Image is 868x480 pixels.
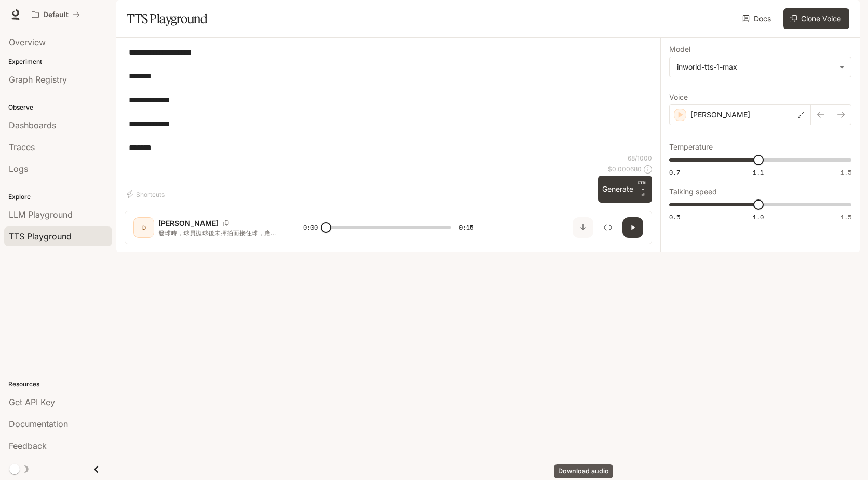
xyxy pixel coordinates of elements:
[638,180,648,198] p: ⏎
[669,168,680,177] span: 0.7
[573,217,593,238] button: Download audio
[669,212,680,221] span: 0.5
[158,218,219,229] p: [PERSON_NAME]
[554,464,613,478] div: Download audio
[783,8,849,29] button: Clone Voice
[158,229,278,237] p: 發球時，球員拋球後未揮拍而接住球，應判： 1. 發球失誤 2. 發球無效，發球權交換 3. 不算失誤，可重新拋球 4. 該分失去
[840,168,851,177] span: 1.5
[670,57,851,77] div: inworld-tts-1-max
[840,212,851,221] span: 1.5
[669,94,688,101] p: Voice
[690,110,750,120] p: [PERSON_NAME]
[677,62,834,72] div: inworld-tts-1-max
[638,180,648,192] p: CTRL +
[598,217,618,238] button: Inspect
[669,188,717,195] p: Talking speed
[219,220,233,226] button: Copy Voice ID
[740,8,775,29] a: Docs
[127,8,207,29] h1: TTS Playground
[27,4,85,25] button: All workspaces
[753,212,764,221] span: 1.0
[598,176,652,203] button: GenerateCTRL +⏎
[303,222,318,233] span: 0:00
[669,143,713,151] p: Temperature
[669,46,690,53] p: Model
[459,222,473,233] span: 0:15
[125,186,169,203] button: Shortcuts
[43,10,69,19] p: Default
[753,168,764,177] span: 1.1
[135,219,152,236] div: D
